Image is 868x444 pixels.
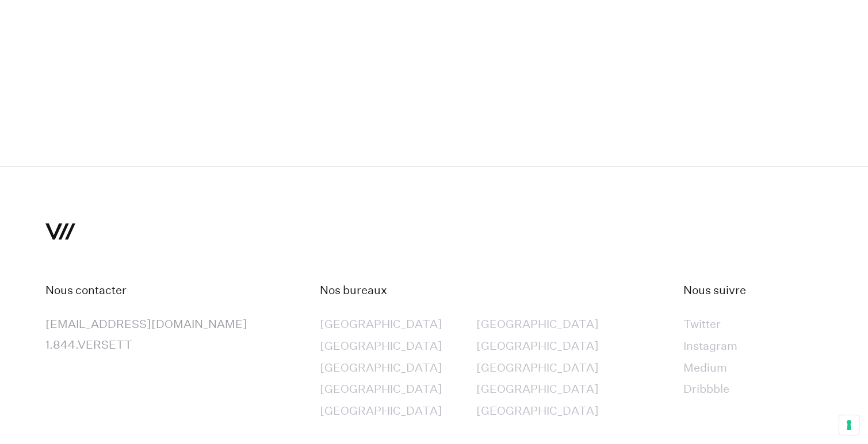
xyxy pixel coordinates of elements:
[683,280,823,301] div: Nous suivre
[320,401,442,423] a: [GEOGRAPHIC_DATA]
[683,336,737,358] a: Instagram
[45,317,247,332] a: [EMAIL_ADDRESS][DOMAIN_NAME]
[683,358,737,380] a: Medium
[476,401,599,423] a: [GEOGRAPHIC_DATA]
[320,314,442,335] div: [GEOGRAPHIC_DATA]
[320,336,442,358] a: [GEOGRAPHIC_DATA]
[476,401,599,422] div: [GEOGRAPHIC_DATA]
[45,283,127,298] a: Nous contacter
[476,379,599,400] div: [GEOGRAPHIC_DATA]
[320,336,442,357] div: [GEOGRAPHIC_DATA]
[45,338,132,353] a: 1.844.VERSETT
[320,358,442,379] div: [GEOGRAPHIC_DATA]
[476,314,599,335] div: [GEOGRAPHIC_DATA]
[839,415,859,435] button: Your consent preferences for tracking technologies
[320,379,442,401] a: [GEOGRAPHIC_DATA]
[320,280,684,301] div: Nos bureaux
[683,314,737,335] div: Twitter
[320,314,442,336] a: [GEOGRAPHIC_DATA]
[320,379,442,400] div: [GEOGRAPHIC_DATA]
[683,358,737,379] div: Medium
[476,358,599,379] div: [GEOGRAPHIC_DATA]
[320,401,442,422] div: [GEOGRAPHIC_DATA]
[476,379,599,401] a: [GEOGRAPHIC_DATA]
[476,314,599,336] a: [GEOGRAPHIC_DATA]
[683,379,737,401] a: Dribbble
[683,314,737,336] a: Twitter
[320,358,442,380] a: [GEOGRAPHIC_DATA]
[476,358,599,380] a: [GEOGRAPHIC_DATA]
[683,336,737,357] div: Instagram
[476,336,599,358] a: [GEOGRAPHIC_DATA]
[476,336,599,357] div: [GEOGRAPHIC_DATA]
[683,379,737,400] div: Dribbble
